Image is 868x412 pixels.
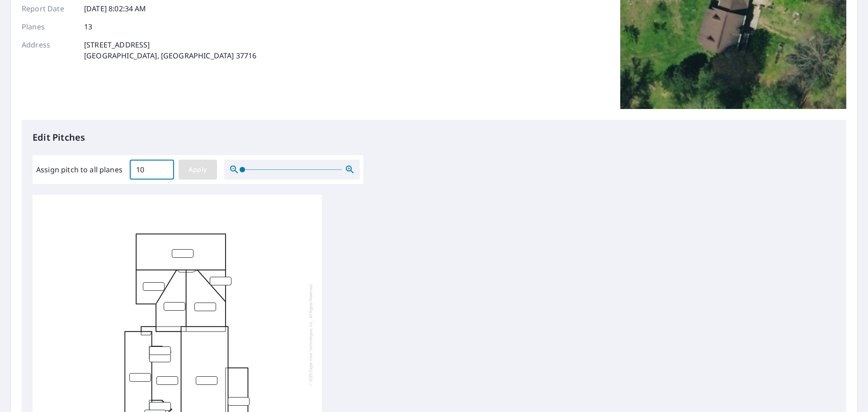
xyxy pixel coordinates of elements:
p: Edit Pitches [33,131,835,144]
button: Apply [179,160,217,180]
p: [DATE] 8:02:34 AM [84,3,146,14]
p: Address [22,39,76,61]
p: Planes [22,21,76,32]
input: 00.0 [130,157,174,182]
span: Apply [186,164,210,175]
p: Report Date [22,3,76,14]
p: [STREET_ADDRESS] [GEOGRAPHIC_DATA], [GEOGRAPHIC_DATA] 37716 [84,39,256,61]
label: Assign pitch to all planes [36,164,123,175]
p: 13 [84,21,92,32]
